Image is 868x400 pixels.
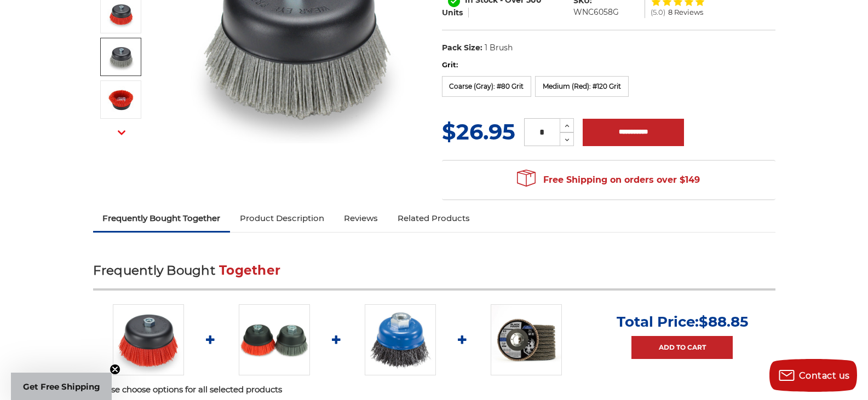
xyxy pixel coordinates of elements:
span: $88.85 [699,313,748,331]
img: 6" Nylon Cup Brush, gray coarse [107,43,135,71]
span: Contact us [799,370,850,381]
a: Reviews [334,206,388,230]
a: Frequently Bought Together [93,206,231,230]
button: Close teaser [110,364,120,375]
dd: WNC6058G [573,7,619,18]
img: 6" x 5/8"-11 Nylon Wire Wheel Cup Brushes [113,304,184,375]
a: Product Description [230,206,334,230]
button: Contact us [769,359,857,392]
span: Frequently Bought [93,263,215,278]
span: Free Shipping on orders over $149 [517,169,700,191]
span: Together [219,263,280,278]
dd: 1 Brush [485,42,513,54]
p: Please choose options for all selected products [93,384,775,396]
span: Get Free Shipping [23,381,100,392]
img: red nylon wire bristle cup brush 6 inch [107,86,135,113]
span: Units [442,8,463,18]
dt: Pack Size: [442,42,482,54]
span: (5.0) [651,9,665,16]
img: 6" Nylon Cup Brush, red medium [107,1,135,28]
label: Grit: [442,60,775,71]
p: Total Price: [617,313,748,331]
a: Add to Cart [631,336,733,359]
a: Related Products [388,206,480,230]
button: Next [108,121,135,144]
span: $26.95 [442,118,515,145]
span: 8 Reviews [668,9,703,16]
div: Get Free ShippingClose teaser [11,373,112,400]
